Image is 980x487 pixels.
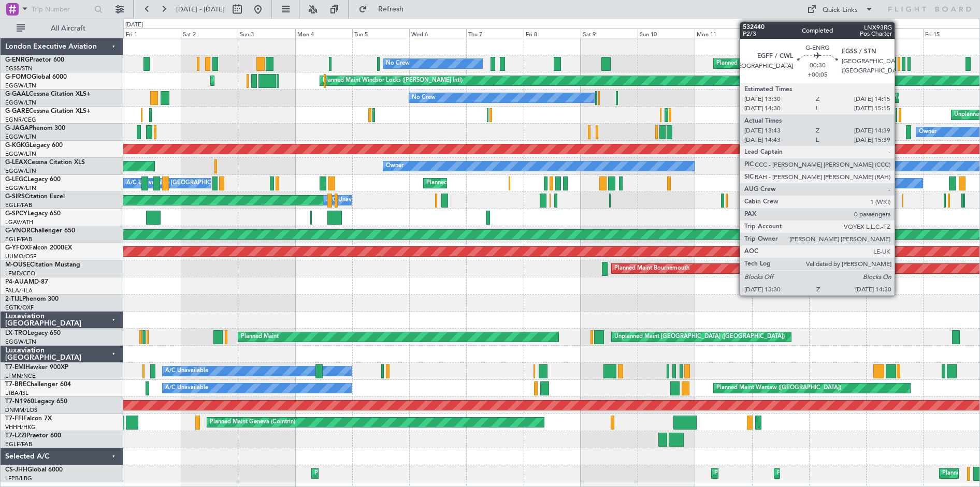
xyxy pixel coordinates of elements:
a: G-LEAXCessna Citation XLS [5,159,85,166]
div: Mon 11 [695,28,752,38]
div: Sat 9 [581,28,638,38]
a: LGAV/ATH [5,218,33,226]
span: M-OUSE [5,262,30,268]
a: EGGW/LTN [5,133,36,141]
div: [DATE] [125,21,143,29]
div: A/C Unavailable [165,380,208,396]
a: G-FOMOGlobal 6000 [5,74,67,80]
div: Owner [386,158,403,174]
a: VHHH/HKG [5,423,36,431]
span: CS-JHH [5,467,27,473]
a: EGGW/LTN [5,82,36,90]
div: Mon 4 [295,28,352,38]
div: Quick Links [823,5,858,16]
div: Unplanned Maint [GEOGRAPHIC_DATA] ([GEOGRAPHIC_DATA]) [614,329,785,345]
a: LFMN/NCE [5,372,36,380]
a: G-VNORChallenger 650 [5,228,75,234]
div: Planned Maint Geneva (Cointrin) [210,415,295,430]
a: EGNR/CEG [5,116,36,124]
a: EGGW/LTN [5,167,36,175]
div: Fri 15 [923,28,980,38]
div: Fri 8 [524,28,581,38]
a: G-KGKGLegacy 600 [5,142,63,149]
div: Planned Maint [GEOGRAPHIC_DATA] [213,73,312,88]
a: UUMO/OSF [5,253,36,260]
span: G-YFOX [5,245,29,251]
span: G-LEAX [5,159,27,166]
a: G-GARECessna Citation XLS+ [5,108,91,114]
span: T7-N1960 [5,399,34,405]
span: G-LEGC [5,176,27,183]
a: T7-N1960Legacy 650 [5,399,67,405]
button: Quick Links [802,1,878,18]
a: T7-BREChallenger 604 [5,381,71,388]
div: Tue 12 [752,28,809,38]
a: EGLF/FAB [5,235,32,243]
a: EGGW/LTN [5,150,36,158]
a: T7-EMIHawker 900XP [5,364,68,371]
span: LX-TRO [5,330,27,336]
div: Tue 5 [352,28,409,38]
a: G-JAGAPhenom 300 [5,125,65,131]
span: G-JAGA [5,125,29,131]
a: EGGW/LTN [5,338,36,346]
a: G-LEGCLegacy 600 [5,176,61,183]
a: T7-FFIFalcon 7X [5,416,52,422]
input: Trip Number [32,2,91,17]
span: G-VNOR [5,228,31,234]
a: EGTK/OXF [5,304,34,312]
a: LFPB/LBG [5,475,32,482]
div: Sun 3 [238,28,295,38]
div: Thu 7 [466,28,523,38]
span: 2-TIJL [5,296,22,302]
div: No Crew [845,175,869,191]
a: LX-TROLegacy 650 [5,330,61,336]
div: Planned Maint [892,90,930,106]
div: Planned Maint [GEOGRAPHIC_DATA] ([GEOGRAPHIC_DATA]) [714,466,877,481]
a: G-SIRSCitation Excel [5,194,65,200]
span: All Aircraft [27,25,109,32]
div: No Crew [412,90,436,106]
div: Planned Maint [GEOGRAPHIC_DATA] ([GEOGRAPHIC_DATA]) [426,175,589,191]
span: [DATE] - [DATE] [176,5,225,14]
span: T7-EMI [5,364,25,371]
a: DNMM/LOS [5,406,37,414]
div: Sun 10 [638,28,695,38]
span: G-SIRS [5,194,25,200]
a: 2-TIJLPhenom 300 [5,296,59,302]
div: Planned Maint [GEOGRAPHIC_DATA] ([GEOGRAPHIC_DATA]) [777,466,940,481]
a: G-YFOXFalcon 2000EX [5,245,72,251]
a: T7-LZZIPraetor 600 [5,433,61,439]
div: Planned Maint Warsaw ([GEOGRAPHIC_DATA]) [716,380,841,396]
span: G-SPCY [5,211,27,217]
a: EGGW/LTN [5,184,36,192]
a: G-ENRGPraetor 600 [5,57,64,63]
a: EGGW/LTN [5,99,36,107]
div: Wed 13 [809,28,866,38]
div: Sat 2 [181,28,238,38]
a: P4-AUAMD-87 [5,279,48,285]
a: LTBA/ISL [5,389,28,397]
button: Refresh [354,1,416,18]
div: Planned Maint [241,329,279,345]
div: Fri 1 [124,28,181,38]
div: Owner [869,158,886,174]
span: G-KGKG [5,142,30,149]
button: All Aircraft [11,20,112,37]
span: G-ENRG [5,57,30,63]
a: LFMD/CEQ [5,270,35,277]
div: Planned Maint Bournemouth [614,261,689,276]
div: A/C Unavailable [GEOGRAPHIC_DATA] ([GEOGRAPHIC_DATA]) [126,175,295,191]
span: G-GAAL [5,91,29,97]
span: T7-FFI [5,416,23,422]
a: FALA/HLA [5,287,33,294]
a: G-SPCYLegacy 650 [5,211,61,217]
div: Planned Maint [GEOGRAPHIC_DATA] ([GEOGRAPHIC_DATA]) [716,56,880,71]
span: P4-AUA [5,279,28,285]
span: Refresh [369,6,413,13]
span: T7-BRE [5,381,26,388]
a: EGLF/FAB [5,440,32,448]
a: EGLF/FAB [5,201,32,209]
div: Planned Maint Windsor Locks ([PERSON_NAME] Intl) [323,73,463,88]
a: M-OUSECitation Mustang [5,262,80,268]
